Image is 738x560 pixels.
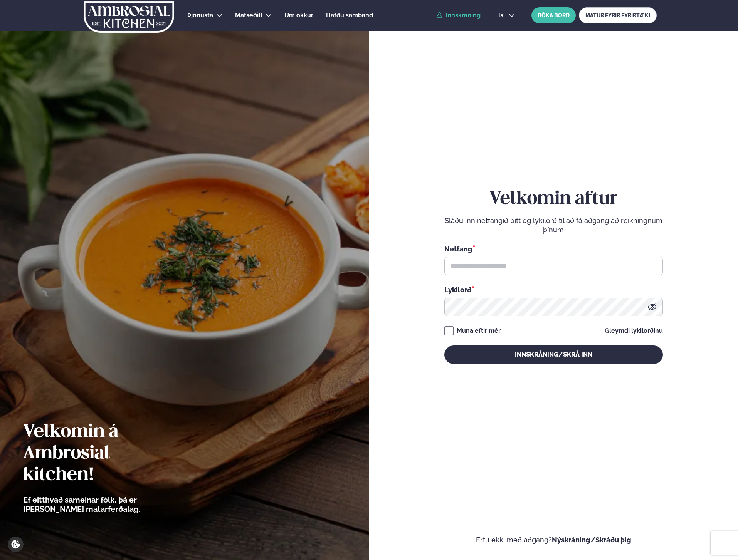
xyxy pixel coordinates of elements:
[235,11,262,20] a: Matseðill
[444,188,663,210] h2: Velkomin aftur
[326,11,373,20] a: Hafðu samband
[436,12,481,19] a: Innskráning
[531,7,576,23] button: BÓKA BORÐ
[444,345,663,364] button: Innskráning/Skrá inn
[444,216,663,235] p: Sláðu inn netfangið þitt og lykilorð til að fá aðgang að reikningnum þínum
[392,535,715,545] p: Ertu ekki með aðgang?
[187,12,213,19] span: Þjónusta
[444,285,663,295] div: Lykilorð
[23,421,183,486] h2: Velkomin á Ambrosial kitchen!
[284,12,313,19] span: Um okkur
[187,11,213,20] a: Þjónusta
[83,1,175,33] img: logo
[326,12,373,19] span: Hafðu samband
[579,7,657,23] a: MATUR FYRIR FYRIRTÆKI
[235,12,262,19] span: Matseðill
[23,495,183,514] p: Ef eitthvað sameinar fólk, þá er [PERSON_NAME] matarferðalag.
[605,328,663,334] a: Gleymdi lykilorðinu
[284,11,313,20] a: Um okkur
[552,536,631,544] a: Nýskráning/Skráðu þig
[492,12,521,18] button: is
[498,12,506,18] span: is
[444,244,663,254] div: Netfang
[8,537,24,552] a: Cookie settings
